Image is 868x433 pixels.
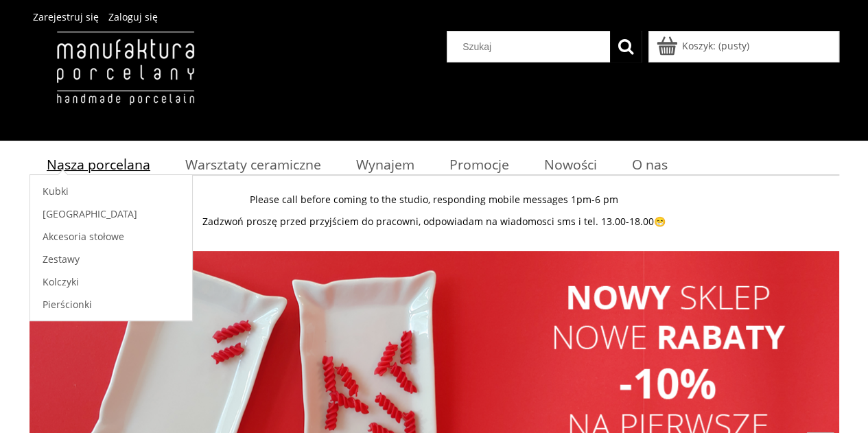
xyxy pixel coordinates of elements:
[30,194,839,206] p: Please call before coming to the studio, responding mobile messages 1pm-6 pm
[30,215,839,228] p: Zadzwoń proszę przed przyjściem do pracowni, odpowiadam na wiadomosci sms i tel. 13.00-18.00😁
[659,39,749,52] a: Produkty w koszyku 0. Przejdź do koszyka
[47,155,150,174] span: Nasza porcelana
[526,151,614,178] a: Nowości
[452,32,610,62] input: Szukaj w sklepie
[185,155,321,174] span: Warsztaty ceramiczne
[544,155,597,174] span: Nowości
[108,10,158,23] a: Zaloguj się
[30,151,168,178] a: Nasza porcelana
[30,31,221,134] img: Manufaktura Porcelany
[449,155,509,174] span: Promocje
[167,151,338,178] a: Warsztaty ceramiczne
[718,39,749,52] b: (pusty)
[356,155,414,174] span: Wynajem
[33,10,99,23] a: Zarejestruj się
[682,39,716,52] span: Koszyk:
[432,151,526,178] a: Promocje
[338,151,432,178] a: Wynajem
[632,155,668,174] span: O nas
[610,31,642,62] button: Szukaj
[614,151,685,178] a: O nas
